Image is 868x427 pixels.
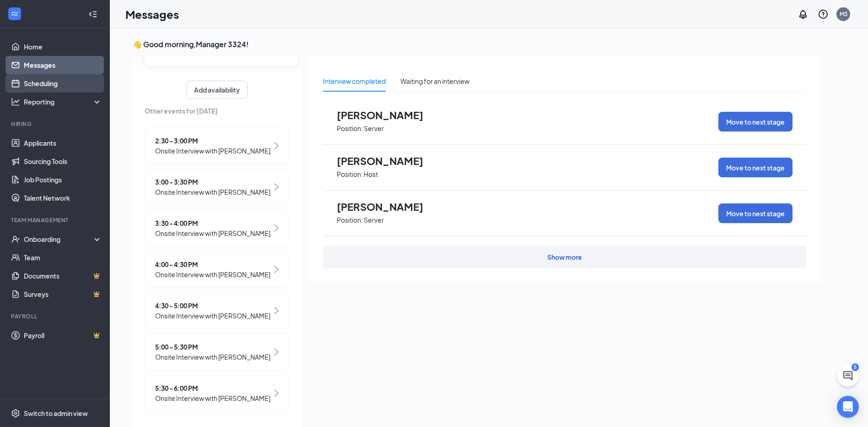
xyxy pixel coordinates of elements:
[337,216,363,224] p: Position:
[337,201,437,213] span: [PERSON_NAME]
[155,136,270,146] span: 2:30 - 3:00 PM
[364,124,384,133] p: Server
[718,112,793,131] button: Move to next stage
[155,383,270,393] span: 5:30 - 6:00 PM
[24,97,102,106] div: Reporting
[24,267,102,285] a: DocumentsCrown
[155,352,270,362] span: Onsite Interview with [PERSON_NAME]
[155,393,270,403] span: Onsite Interview with [PERSON_NAME]
[364,216,384,224] p: Server
[24,248,102,267] a: Team
[155,342,270,352] span: 5:00 - 5:30 PM
[24,152,102,170] a: Sourcing Tools
[24,189,102,207] a: Talent Network
[852,363,859,371] div: 5
[24,56,102,74] a: Messages
[337,124,363,133] p: Position:
[24,74,102,93] a: Scheduling
[155,301,270,311] span: 4:30 - 5:00 PM
[133,39,821,49] h3: 👋 Good morning, Manager 3324 !
[11,120,100,128] div: Hiring
[818,9,829,20] svg: QuestionInfo
[24,326,102,345] a: PayrollCrown
[11,97,20,106] svg: Analysis
[840,10,847,18] div: M3
[155,269,270,279] span: Onsite Interview with [PERSON_NAME]
[24,170,102,189] a: Job Postings
[88,10,97,19] svg: Collapse
[125,6,179,22] h1: Messages
[155,146,270,156] span: Onsite Interview with [PERSON_NAME]
[155,187,270,197] span: Onsite Interview with [PERSON_NAME]
[837,396,859,418] div: Open Intercom Messenger
[10,9,19,18] svg: WorkstreamLogo
[24,134,102,152] a: Applicants
[337,155,437,167] span: [PERSON_NAME]
[155,177,270,187] span: 3:00 - 3:30 PM
[842,370,853,381] svg: ChatActive
[718,203,793,223] button: Move to next stage
[24,38,102,56] a: Home
[155,311,270,321] span: Onsite Interview with [PERSON_NAME]
[364,170,378,179] p: Host
[11,235,20,244] svg: UserCheck
[337,109,437,121] span: [PERSON_NAME]
[547,252,582,262] div: Show more
[155,218,270,228] span: 3:30 - 4:00 PM
[155,259,270,269] span: 4:00 - 4:30 PM
[400,76,469,86] div: Waiting for an interview
[798,9,809,20] svg: Notifications
[24,235,94,244] div: Onboarding
[337,170,363,179] p: Position:
[186,81,248,99] button: Add availability
[11,409,20,418] svg: Settings
[24,285,102,303] a: SurveysCrown
[24,409,88,418] div: Switch to admin view
[11,216,100,224] div: Team Management
[323,76,386,86] div: Interview completed
[837,365,859,387] button: ChatActive
[145,106,289,116] span: Other events for [DATE]
[155,228,270,238] span: Onsite Interview with [PERSON_NAME]
[718,158,793,177] button: Move to next stage
[11,312,100,320] div: Payroll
